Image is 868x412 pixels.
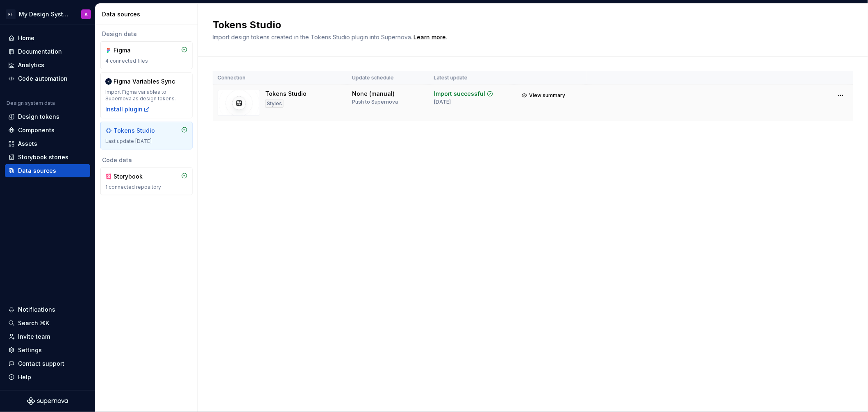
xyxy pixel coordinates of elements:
button: PFMy Design SystemA [2,5,93,23]
a: Home [5,32,90,45]
div: Data sources [18,167,56,175]
div: Code data [100,156,193,164]
div: Help [18,373,31,381]
a: Design tokens [5,110,90,123]
div: Settings [18,346,42,354]
div: Search ⌘K [18,319,49,327]
a: Storybook stories [5,151,90,164]
div: Design data [100,30,193,38]
div: Tokens Studio [114,127,155,135]
button: Search ⌘K [5,317,90,330]
a: Learn more [414,33,446,41]
a: Storybook1 connected repository [100,168,193,195]
button: Install plugin [105,105,150,113]
th: Update schedule [347,71,429,85]
div: Storybook stories [18,153,68,161]
a: Code automation [5,72,90,85]
div: Tokens Studio [265,90,307,98]
div: [DATE] [434,99,451,105]
svg: Supernova Logo [27,397,68,405]
div: Assets [18,140,37,148]
div: Figma Variables Sync [114,77,175,86]
div: Components [18,126,55,134]
div: Push to Supernova [352,99,398,105]
div: Invite team [18,333,50,341]
div: 4 connected files [105,58,188,64]
a: Settings [5,344,90,357]
a: Assets [5,137,90,150]
div: Design tokens [18,113,59,121]
div: Import successful [434,90,485,98]
a: Data sources [5,164,90,177]
div: Notifications [18,306,55,314]
div: Data sources [102,10,194,18]
span: View summary [529,92,566,99]
div: Code automation [18,75,68,83]
div: Styles [265,100,284,108]
button: Notifications [5,303,90,316]
div: A [84,11,88,18]
a: Analytics [5,59,90,72]
div: My Design System [19,10,71,18]
div: Last update [DATE] [105,138,188,145]
h2: Tokens Studio [213,18,843,32]
a: Documentation [5,45,90,58]
div: Storybook [114,172,153,181]
span: Import design tokens created in the Tokens Studio plugin into Supernova. [213,34,412,41]
button: Contact support [5,357,90,370]
div: Home [18,34,34,42]
div: Figma [114,46,153,54]
th: Latest update [429,71,514,85]
div: None (manual) [352,90,395,98]
div: Design system data [7,100,55,106]
div: 1 connected repository [105,184,188,190]
div: Analytics [18,61,44,69]
div: Documentation [18,48,62,56]
a: Invite team [5,330,90,343]
th: Connection [213,71,347,85]
div: Import Figma variables to Supernova as design tokens. [105,89,188,102]
a: Tokens StudioLast update [DATE] [100,122,193,149]
button: View summary [519,90,569,101]
a: Figma4 connected files [100,41,193,69]
button: Help [5,371,90,384]
div: PF [6,9,16,19]
a: Figma Variables SyncImport Figma variables to Supernova as design tokens.Install plugin [100,72,193,118]
span: . [412,34,447,41]
a: Components [5,124,90,137]
div: Contact support [18,360,64,368]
